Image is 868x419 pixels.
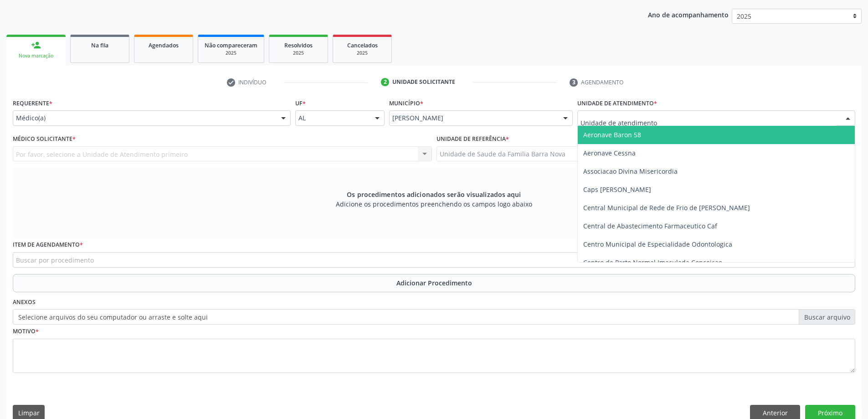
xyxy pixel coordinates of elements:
span: Adicionar Procedimento [396,278,472,288]
div: 2 [381,78,389,86]
span: Caps [PERSON_NAME] [583,185,651,194]
input: Unidade de atendimento [580,114,837,132]
span: AL [298,114,366,123]
span: Central de Abastecimento Farmaceutico Caf [583,222,717,230]
span: Adicione os procedimentos preenchendo os campos logo abaixo [336,199,532,209]
span: Buscar por procedimento [16,255,94,265]
span: Os procedimentos adicionados serão visualizados aqui [347,190,521,199]
label: Unidade de atendimento [577,96,657,110]
span: Médico(a) [16,114,272,123]
label: Motivo [13,325,39,339]
label: Unidade de referência [437,132,509,146]
span: Centro de Parto Normal Imaculada Conceicao [583,258,722,267]
label: Requerente [13,96,52,110]
span: Centro Municipal de Especialidade Odontologica [583,240,732,248]
label: UF [295,96,306,110]
button: Adicionar Procedimento [13,274,855,292]
span: [PERSON_NAME] [392,114,554,123]
span: Aeronave Cessna [583,149,636,157]
div: 2025 [339,50,385,57]
label: Anexos [13,295,36,310]
span: Central Municipal de Rede de Frio de [PERSON_NAME] [583,203,750,212]
label: Médico Solicitante [13,132,76,146]
div: Unidade solicitante [392,78,455,86]
span: Na fila [91,41,108,49]
p: Ano de acompanhamento [648,9,729,20]
div: Nova marcação [13,52,59,59]
label: Item de agendamento [13,238,83,252]
span: Agendados [149,41,179,49]
label: Município [389,96,423,110]
span: Cancelados [347,41,378,49]
div: person_add [31,40,41,50]
div: 2025 [205,50,257,57]
div: 2025 [276,50,321,57]
span: Associacao Divina Misericordia [583,167,678,176]
span: Resolvidos [284,41,313,49]
span: Aeronave Baron 58 [583,130,641,139]
span: Não compareceram [205,41,257,49]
